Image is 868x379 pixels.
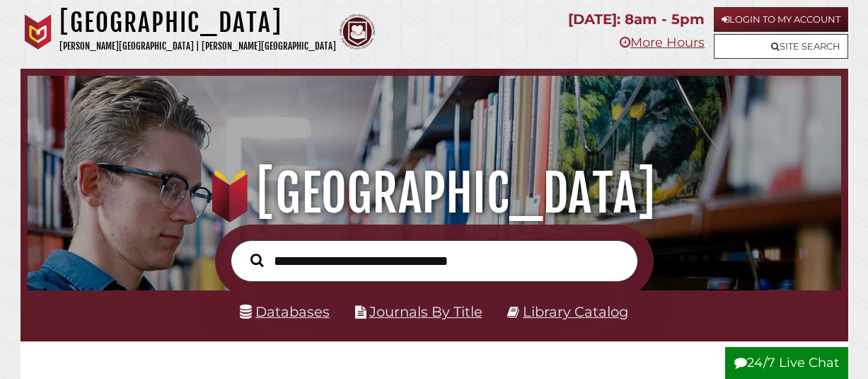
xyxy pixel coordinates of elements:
a: More Hours [620,35,705,50]
img: Calvin University [21,14,56,50]
p: [DATE]: 8am - 5pm [568,7,705,32]
p: [PERSON_NAME][GEOGRAPHIC_DATA] | [PERSON_NAME][GEOGRAPHIC_DATA] [59,38,336,55]
img: Calvin Theological Seminary [340,14,375,50]
a: Site Search [714,34,848,59]
h1: [GEOGRAPHIC_DATA] [59,7,336,38]
a: Library Catalog [523,303,628,320]
h1: [GEOGRAPHIC_DATA] [40,162,828,225]
a: Journals By Title [369,303,482,320]
i: Search [250,254,263,268]
a: Login to My Account [714,7,848,32]
button: Search [243,250,270,270]
a: Databases [240,303,330,320]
